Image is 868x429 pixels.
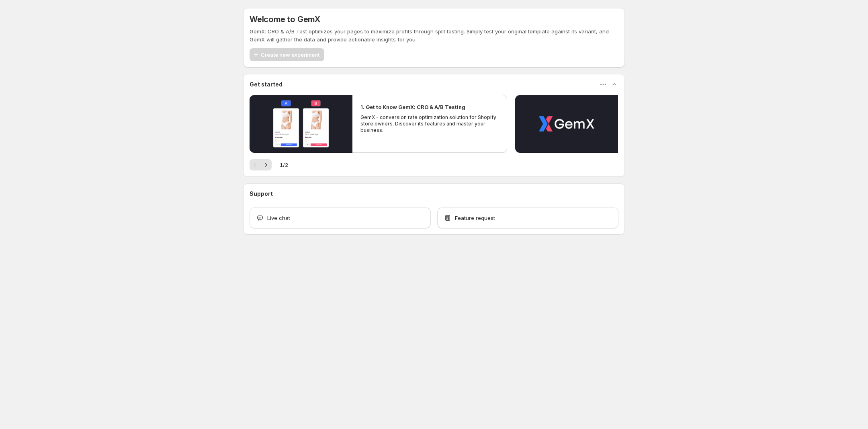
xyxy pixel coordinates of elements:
button: Next [260,159,272,170]
h3: Support [250,190,273,198]
p: GemX: CRO & A/B Test optimizes your pages to maximize profits through split testing. Simply test ... [250,27,618,43]
button: Play video [250,95,352,153]
nav: Pagination [250,159,272,170]
h2: 1. Get to Know GemX: CRO & A/B Testing [360,103,465,111]
h5: Welcome to GemX [250,14,320,24]
span: Feature request [455,214,495,222]
span: Live chat [267,214,290,222]
button: Play video [515,95,618,153]
p: GemX - conversion rate optimization solution for Shopify store owners. Discover its features and ... [360,114,499,133]
h3: Get started [250,80,283,88]
span: 1 / 2 [280,161,288,169]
